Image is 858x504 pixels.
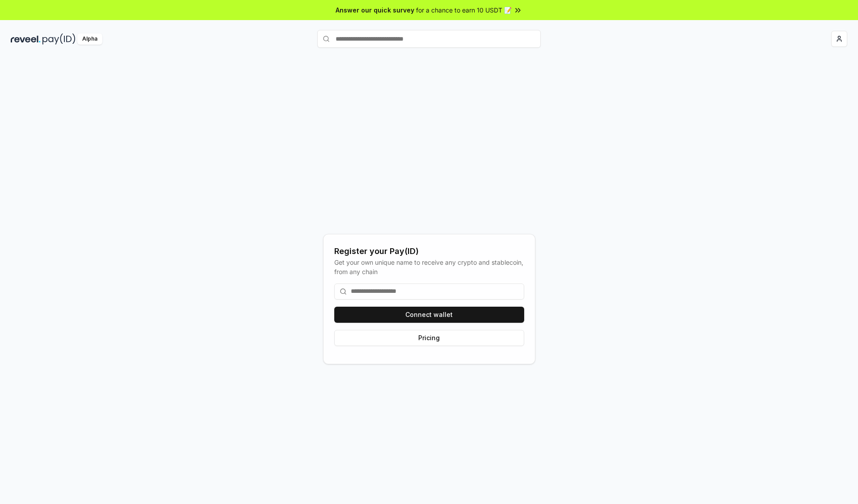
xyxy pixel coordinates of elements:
img: pay_id [42,33,76,45]
button: Pricing [334,330,524,346]
img: reveel_dark [11,33,41,45]
div: Alpha [77,33,102,45]
button: Connect wallet [334,307,524,323]
span: for a chance to earn 10 USDT 📝 [416,5,512,15]
div: Register your Pay(ID) [334,245,524,258]
div: Get your own unique name to receive any crypto and stablecoin, from any chain [334,258,524,276]
span: Answer our quick survey [336,5,414,15]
